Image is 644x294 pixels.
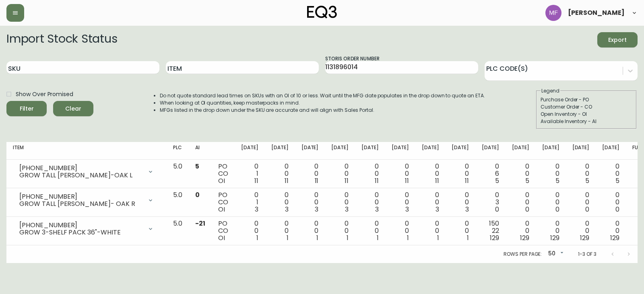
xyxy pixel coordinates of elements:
[482,163,499,185] div: 0 6
[265,142,295,160] th: [DATE]
[331,191,349,213] div: 0 0
[19,229,142,236] div: GROW 3-SHELF PACK 36"-WHITE
[596,142,626,160] th: [DATE]
[218,220,228,242] div: PO CO
[271,220,289,242] div: 0 0
[60,104,87,114] span: Clear
[218,191,228,213] div: PO CO
[422,191,439,213] div: 0 0
[452,163,469,185] div: 0 0
[13,220,160,238] div: [PHONE_NUMBER]GROW 3-SHELF PACK 36"-WHITE
[602,191,619,213] div: 0 0
[610,233,619,243] span: 129
[615,176,619,185] span: 5
[422,163,439,185] div: 0 0
[436,205,439,214] span: 3
[566,142,596,160] th: [DATE]
[301,163,319,185] div: 0 0
[392,220,409,242] div: 0 0
[19,193,142,200] div: [PHONE_NUMBER]
[542,191,559,213] div: 0 0
[195,219,205,228] span: -21
[445,142,475,160] th: [DATE]
[541,87,560,95] legend: Legend
[160,92,485,99] li: Do not quote standard lead times on SKUs with an OI of 10 or less. Wait until the MFG date popula...
[482,220,499,242] div: 150 22
[422,220,439,242] div: 0 0
[361,191,379,213] div: 0 0
[167,217,189,245] td: 5.0
[495,176,499,185] span: 5
[541,103,632,111] div: Customer Order - CO
[189,142,212,160] th: AI
[285,176,289,185] span: 11
[452,220,469,242] div: 0 0
[525,205,529,214] span: 0
[6,101,47,116] button: Filter
[6,142,167,160] th: Item
[287,233,289,243] span: 1
[255,205,258,214] span: 3
[504,251,542,258] p: Rows per page:
[555,205,559,214] span: 0
[325,142,355,160] th: [DATE]
[307,6,337,19] img: logo
[241,220,258,242] div: 0 0
[465,205,469,214] span: 3
[347,233,349,243] span: 1
[20,104,34,114] div: Filter
[295,142,325,160] th: [DATE]
[345,205,349,214] span: 3
[405,176,409,185] span: 11
[16,90,73,99] span: Show Over Promised
[375,176,379,185] span: 11
[167,142,189,160] th: PLC
[254,176,258,185] span: 11
[512,220,529,242] div: 0 0
[13,191,160,209] div: [PHONE_NUMBER]GROW TALL [PERSON_NAME]- OAK R
[375,205,379,214] span: 3
[19,164,142,172] div: [PHONE_NUMBER]
[475,142,506,160] th: [DATE]
[392,163,409,185] div: 0 0
[235,142,265,160] th: [DATE]
[452,191,469,213] div: 0 0
[167,188,189,217] td: 5.0
[585,205,589,214] span: 0
[405,205,409,214] span: 3
[604,35,631,45] span: Export
[536,142,566,160] th: [DATE]
[490,233,499,243] span: 129
[407,233,409,243] span: 1
[19,172,142,179] div: GROW TALL [PERSON_NAME]-OAK L
[435,176,439,185] span: 11
[271,191,289,213] div: 0 0
[195,162,199,171] span: 5
[218,233,225,243] span: OI
[241,191,258,213] div: 0 1
[331,163,349,185] div: 0 0
[555,176,559,185] span: 5
[572,220,590,242] div: 0 0
[315,205,318,214] span: 3
[167,160,189,188] td: 5.0
[545,5,561,21] img: 5fd4d8da6c6af95d0810e1fe9eb9239f
[345,176,349,185] span: 11
[13,163,160,181] div: [PHONE_NUMBER]GROW TALL [PERSON_NAME]-OAK L
[160,99,485,107] li: When looking at OI quantities, keep masterpacks in mind.
[53,101,93,116] button: Clear
[578,251,597,258] p: 1-3 of 3
[572,163,590,185] div: 0 0
[19,200,142,208] div: GROW TALL [PERSON_NAME]- OAK R
[512,163,529,185] div: 0 0
[385,142,415,160] th: [DATE]
[482,191,499,213] div: 0 3
[331,220,349,242] div: 0 0
[465,176,469,185] span: 11
[361,163,379,185] div: 0 0
[572,191,590,213] div: 0 0
[301,191,319,213] div: 0 0
[241,163,258,185] div: 0 1
[256,233,258,243] span: 1
[355,142,385,160] th: [DATE]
